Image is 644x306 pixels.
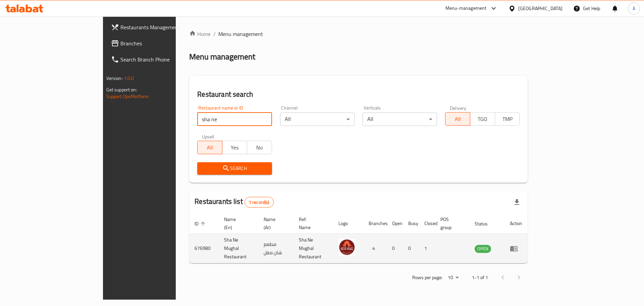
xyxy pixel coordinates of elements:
[219,234,258,263] td: Sha Ne Mughal Restaurant
[197,162,272,175] button: Search
[403,234,419,263] td: 0
[195,220,207,228] span: ID
[195,196,273,208] h2: Restaurants list
[440,215,461,231] span: POS group
[504,213,528,234] th: Action
[200,143,220,152] span: All
[363,213,387,234] th: Branches
[495,112,520,126] button: TMP
[363,234,387,263] td: 4
[363,113,437,126] div: All
[106,92,149,101] a: Support.OpsPlatform
[475,245,491,253] span: OPEN
[106,74,123,83] span: Version:
[258,234,293,263] td: مطعم شان مغل
[203,164,266,173] span: Search
[225,143,245,152] span: Yes
[419,213,435,234] th: Closed
[412,273,442,282] p: Rows per page:
[197,141,222,154] button: All
[473,114,492,124] span: TGO
[448,114,468,124] span: All
[387,213,403,234] th: Open
[280,113,355,126] div: All
[213,30,216,38] li: /
[293,234,333,263] td: Sha Ne Mughal Restaurant
[264,215,285,231] span: Name (Ar)
[472,273,488,282] p: 1-1 of 1
[470,112,495,126] button: TGO
[245,199,273,206] span: 1 record(s)
[445,4,487,12] div: Menu-management
[189,213,528,263] table: enhanced table
[197,89,520,99] h2: Restaurant search
[120,55,205,63] span: Search Branch Phone
[224,215,250,231] span: Name (En)
[106,19,211,35] a: Restaurants Management
[338,239,355,256] img: Sha Ne Mughal Restaurant
[445,273,461,283] div: Rows per page:
[387,234,403,263] td: 0
[250,143,269,152] span: No
[197,113,272,126] input: Search for restaurant name or ID..
[475,245,491,253] div: OPEN
[106,85,137,94] span: Get support on:
[333,213,363,234] th: Logo
[299,215,325,231] span: Ref. Name
[218,30,263,38] span: Menu management
[633,5,635,12] span: A
[498,114,517,124] span: TMP
[120,39,205,47] span: Branches
[189,51,255,62] h2: Menu management
[518,5,562,12] div: [GEOGRAPHIC_DATA]
[202,134,214,139] label: Upsell
[124,74,134,83] span: 1.0.0
[247,141,272,154] button: No
[419,234,435,263] td: 1
[189,30,528,38] nav: breadcrumb
[222,141,247,154] button: Yes
[403,213,419,234] th: Busy
[106,35,211,51] a: Branches
[509,194,525,210] div: Export file
[120,23,205,31] span: Restaurants Management
[475,220,496,228] span: Status
[445,112,470,126] button: All
[450,105,467,110] label: Delivery
[106,51,211,68] a: Search Branch Phone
